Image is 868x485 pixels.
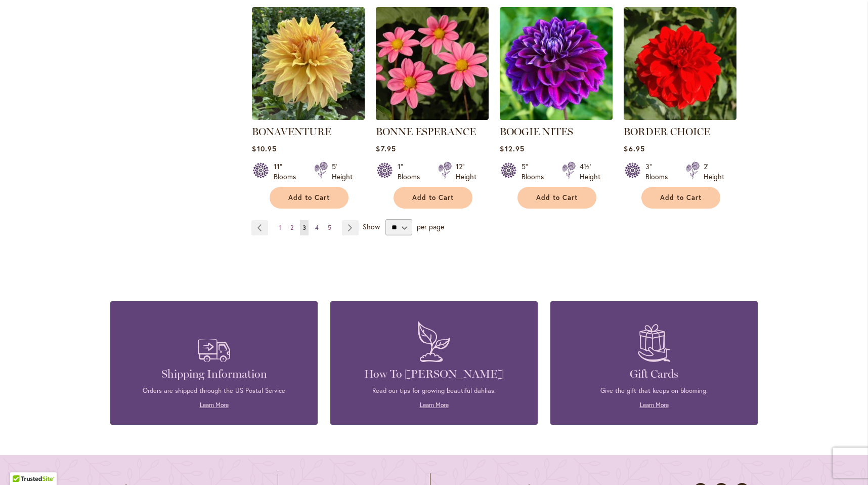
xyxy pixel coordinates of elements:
[420,401,449,409] a: Learn More
[640,401,669,409] a: Learn More
[624,144,644,153] span: $6.95
[417,222,444,231] span: per page
[500,112,613,122] a: BOOGIE NITES
[270,187,349,209] button: Add to Cart
[252,112,365,122] a: Bonaventure
[252,7,365,120] img: Bonaventure
[345,367,523,381] h4: How To [PERSON_NAME]
[302,224,306,231] span: 3
[313,220,321,235] a: 4
[376,126,476,138] a: BONNE ESPERANCE
[645,161,674,182] div: 3" Blooms
[517,187,596,209] button: Add to Cart
[288,193,330,202] span: Add to Cart
[252,126,331,138] a: BONAVENTURE
[500,144,524,153] span: $12.95
[325,220,334,235] a: 5
[522,161,550,182] div: 5" Blooms
[332,161,353,182] div: 5' Height
[328,224,331,231] span: 5
[536,193,578,202] span: Add to Cart
[200,401,229,409] a: Learn More
[125,386,302,395] p: Orders are shipped through the US Postal Service
[456,161,476,182] div: 12" Height
[412,193,454,202] span: Add to Cart
[288,220,296,235] a: 2
[345,386,523,395] p: Read our tips for growing beautiful dahlias.
[500,126,573,138] a: BOOGIE NITES
[566,367,743,381] h4: Gift Cards
[376,7,489,120] img: BONNE ESPERANCE
[580,161,600,182] div: 4½' Height
[279,224,281,231] span: 1
[290,224,293,231] span: 2
[641,187,720,209] button: Add to Cart
[376,144,396,153] span: $7.95
[704,161,724,182] div: 2' Height
[315,224,319,231] span: 4
[500,7,613,120] img: BOOGIE NITES
[660,193,702,202] span: Add to Cart
[398,161,426,182] div: 1" Blooms
[566,386,743,395] p: Give the gift that keeps on blooming.
[125,367,302,381] h4: Shipping Information
[8,449,36,477] iframe: Launch Accessibility Center
[252,144,276,153] span: $10.95
[376,112,489,122] a: BONNE ESPERANCE
[276,220,284,235] a: 1
[624,7,736,120] img: BORDER CHOICE
[624,112,736,122] a: BORDER CHOICE
[274,161,302,182] div: 11" Blooms
[363,222,380,231] span: Show
[624,126,710,138] a: BORDER CHOICE
[394,187,472,209] button: Add to Cart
